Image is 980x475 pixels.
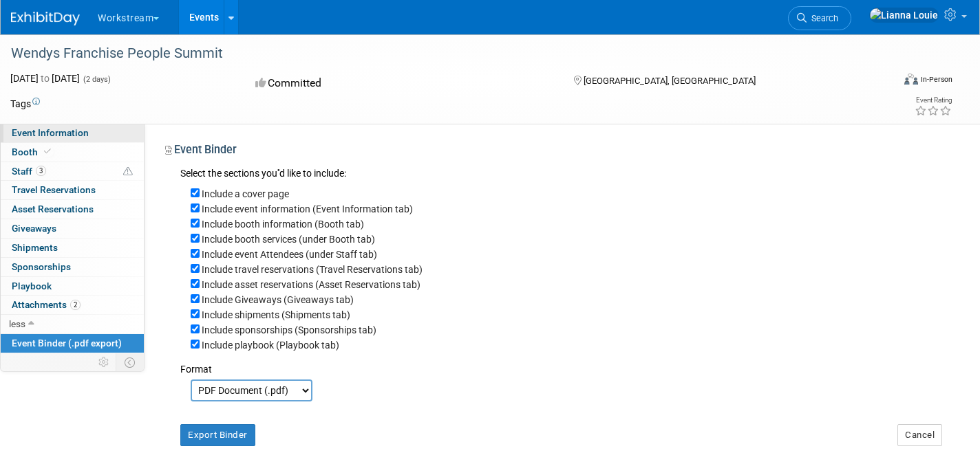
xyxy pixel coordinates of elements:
span: Search [807,13,838,23]
a: Sponsorships [1,258,144,276]
td: Personalize Event Tab Strip [92,353,116,371]
span: (2 days) [82,75,111,84]
i: Booth reservation complete [44,148,51,155]
span: Staff [12,166,46,177]
span: Sponsorships [12,261,71,272]
a: Event Binder (.pdf export) [1,334,144,353]
a: less [1,315,144,333]
a: Booth [1,143,144,162]
div: Event Binder [165,142,942,162]
span: [GEOGRAPHIC_DATA], [GEOGRAPHIC_DATA] [584,76,756,86]
label: Include a cover page [202,188,289,199]
img: Format-Inperson.png [904,74,918,85]
a: Travel Reservations [1,181,144,199]
span: Shipments [12,242,58,253]
label: Include asset reservations (Asset Reservations tab) [202,279,420,290]
span: less [9,318,25,329]
span: 2 [70,300,81,310]
a: Asset Reservations [1,200,144,219]
td: Tags [10,97,40,111]
span: Asset Reservations [12,203,94,214]
span: Travel Reservations [12,184,96,195]
div: In-Person [920,74,952,85]
a: Attachments2 [1,296,144,314]
div: Committed [251,71,551,96]
span: Giveaways [12,223,56,234]
label: Include Giveaways (Giveaways tab) [202,294,354,305]
label: Include event information (Event Information tab) [202,203,413,214]
span: Booth [12,146,54,157]
span: Playbook [12,280,52,291]
span: [DATE] [DATE] [10,73,80,84]
label: Include shipments (Shipments tab) [202,309,350,320]
button: Export Binder [180,424,255,446]
span: Event Information [12,127,89,138]
span: Potential Scheduling Conflict -- at least one attendee is tagged in another overlapping event. [123,166,133,178]
a: Event Information [1,124,144,142]
div: Wendys Franchise People Summit [6,41,872,66]
span: Attachments [12,299,81,310]
span: 3 [36,166,46,176]
div: Select the sections you''d like to include: [180,166,942,182]
a: Playbook [1,277,144,296]
a: Shipments [1,239,144,257]
div: Event Format [813,71,952,92]
td: Toggle Event Tabs [116,353,145,371]
span: to [39,73,52,84]
label: Include travel reservations (Travel Reservations tab) [202,264,423,275]
label: Include playbook (Playbook tab) [202,340,339,351]
div: Event Rating [915,97,952,104]
a: Search [788,6,851,30]
a: Giveaways [1,219,144,238]
label: Include booth services (under Booth tab) [202,234,375,245]
div: Format [180,352,942,376]
img: Lianna Louie [869,8,939,23]
img: ExhibitDay [11,12,80,25]
label: Include sponsorships (Sponsorships tab) [202,324,376,335]
a: Staff3 [1,162,144,181]
button: Cancel [897,424,942,446]
label: Include event Attendees (under Staff tab) [202,249,377,260]
span: Event Binder (.pdf export) [12,338,122,349]
label: Include booth information (Booth tab) [202,219,364,230]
